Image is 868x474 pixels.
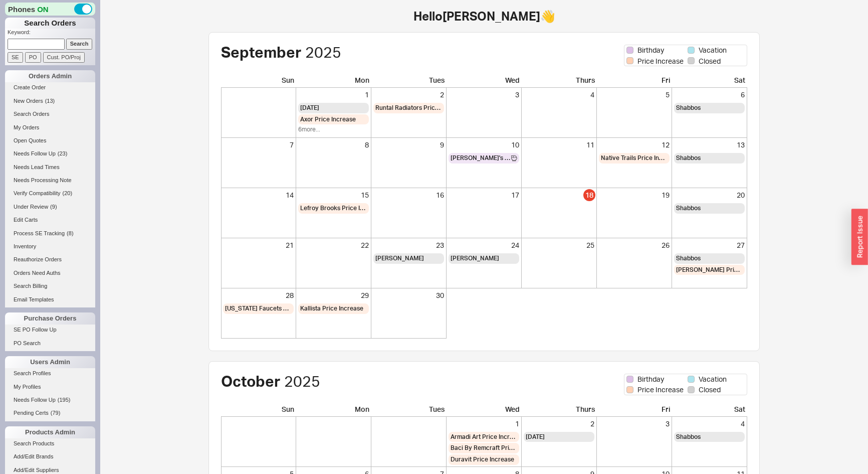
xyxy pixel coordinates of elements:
[5,395,95,405] a: Needs Follow Up(195)
[674,240,745,250] div: 27
[524,419,594,429] div: 2
[284,372,320,390] span: 2025
[223,140,294,150] div: 7
[14,150,56,156] span: Needs Follow Up
[451,455,514,464] span: Duravit Price Increase
[674,190,745,200] div: 20
[5,438,95,449] a: Search Products
[66,39,93,49] input: Search
[5,70,95,82] div: Orders Admin
[676,254,701,263] span: Shabbos
[5,228,95,239] a: Process SE Tracking(8)
[371,75,447,88] div: Tues
[597,75,672,88] div: Fri
[674,140,745,150] div: 13
[449,190,519,200] div: 17
[5,338,95,349] a: PO Search
[373,140,444,150] div: 9
[524,240,594,250] div: 25
[5,254,95,265] a: Reauthorize Orders
[5,368,95,379] a: Search Profiles
[300,204,367,213] span: Lefroy Brooks Price Increase
[637,385,684,395] span: Price Increase
[599,419,670,429] div: 3
[67,230,73,236] span: ( 8 )
[298,140,369,150] div: 8
[676,104,701,112] span: Shabbos
[5,135,95,146] a: Open Quotes
[298,125,369,134] div: 6 more...
[599,240,670,250] div: 26
[5,215,95,225] a: Edit Carts
[298,240,369,250] div: 22
[300,104,319,112] span: [DATE]
[63,190,73,196] span: ( 20 )
[14,230,65,236] span: Process SE Tracking
[5,162,95,173] a: Needs Lead Times
[50,204,57,210] span: ( 9 )
[223,290,294,300] div: 28
[223,240,294,250] div: 21
[583,189,595,201] div: 18
[5,3,95,16] div: Phones
[601,154,668,163] span: Native Trails Price Increase
[597,404,672,417] div: Fri
[5,18,95,29] h1: Search Orders
[5,148,95,159] a: Needs Follow Up(23)
[221,75,296,88] div: Sun
[5,96,95,106] a: New Orders(13)
[699,45,727,55] span: Vacation
[5,294,95,305] a: Email Templates
[5,426,95,438] div: Products Admin
[449,240,519,250] div: 24
[14,98,43,104] span: New Orders
[672,75,747,88] div: Sat
[5,281,95,291] a: Search Billing
[676,433,701,441] span: Shabbos
[221,43,302,61] span: September
[5,451,95,462] a: Add/Edit Brands
[51,410,61,416] span: ( 79 )
[221,404,296,417] div: Sun
[451,433,517,441] span: Armadi Art Price Increase
[305,43,341,61] span: 2025
[674,419,745,429] div: 4
[5,175,95,186] a: Needs Processing Note
[373,190,444,200] div: 16
[5,356,95,368] div: Users Admin
[447,404,522,417] div: Wed
[43,52,85,63] input: Cust. PO/Proj
[58,397,71,403] span: ( 195 )
[451,254,499,263] span: [PERSON_NAME]
[296,75,371,88] div: Mon
[599,90,670,100] div: 5
[8,52,23,63] input: SE
[296,404,371,417] div: Mon
[699,374,727,384] span: Vacation
[223,190,294,200] div: 14
[5,82,95,93] a: Create Order
[676,204,701,213] span: Shabbos
[5,268,95,278] a: Orders Need Auths
[298,290,369,300] div: 29
[298,90,369,100] div: 1
[599,190,670,200] div: 19
[524,90,594,100] div: 4
[5,188,95,199] a: Verify Compatibility(20)
[45,98,55,104] span: ( 13 )
[14,397,56,403] span: Needs Follow Up
[676,266,743,274] span: [PERSON_NAME] Price Increase
[672,404,747,417] div: Sat
[375,254,424,263] span: [PERSON_NAME]
[14,410,49,416] span: Pending Certs
[8,29,95,39] p: Keyword:
[451,154,511,163] span: [PERSON_NAME]'s Birthday
[522,404,597,417] div: Thurs
[14,204,48,210] span: Under Review
[371,404,447,417] div: Tues
[599,140,670,150] div: 12
[300,304,363,313] span: Kallista Price Increase
[699,385,721,395] span: Closed
[168,10,800,22] h1: Hello [PERSON_NAME] 👋
[5,312,95,325] div: Purchase Orders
